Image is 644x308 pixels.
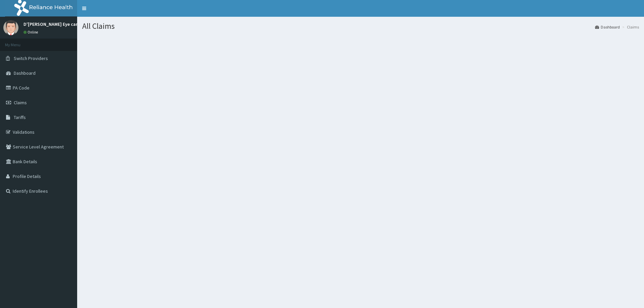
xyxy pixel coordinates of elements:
[14,55,48,61] span: Switch Providers
[621,24,639,30] li: Claims
[14,100,27,106] span: Claims
[82,22,639,30] h1: All Claims
[595,24,620,30] a: Dashboard
[3,20,18,35] img: User Image
[14,114,26,120] span: Tariffs
[14,70,36,76] span: Dashboard
[23,22,80,26] p: D'[PERSON_NAME] Eye care
[23,30,40,35] a: Online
